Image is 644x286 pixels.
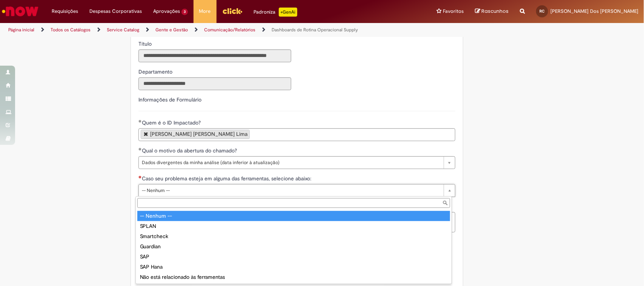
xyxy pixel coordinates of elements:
div: SPLAN [137,221,450,231]
div: Smartcheck [137,231,450,241]
div: Não está relacionado às ferramentas [137,272,450,282]
div: Guardian [137,241,450,252]
div: -- Nenhum -- [137,211,450,221]
div: SAP Hana [137,262,450,272]
ul: Caso seu problema esteja em alguma das ferramentas, selecione abaixo: [136,209,452,284]
div: SAP [137,252,450,262]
